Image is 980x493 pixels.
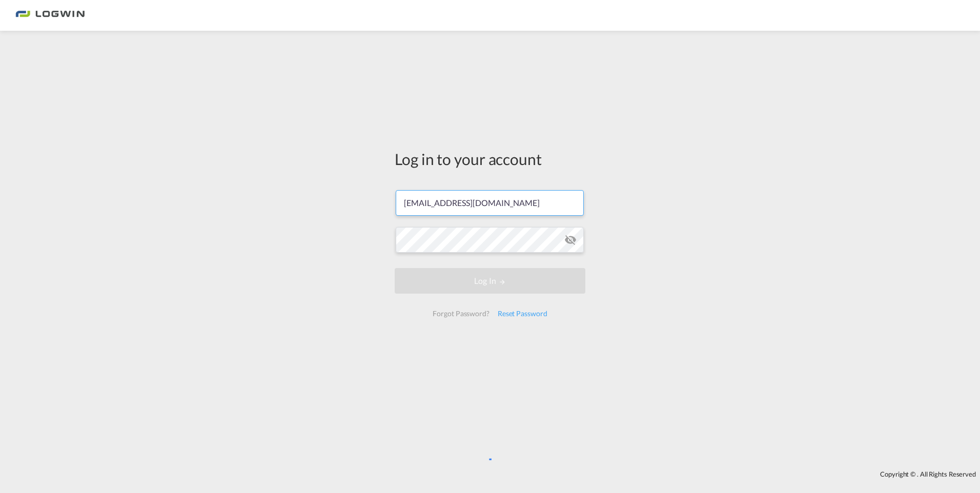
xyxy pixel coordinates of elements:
button: LOGIN [395,268,585,294]
img: 2761ae10d95411efa20a1f5e0282d2d7.png [15,4,85,27]
input: Enter email/phone number [396,190,584,216]
div: Log in to your account [395,148,585,170]
md-icon: icon-eye-off [564,234,577,246]
div: Reset Password [494,304,552,323]
div: Forgot Password? [428,304,493,323]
